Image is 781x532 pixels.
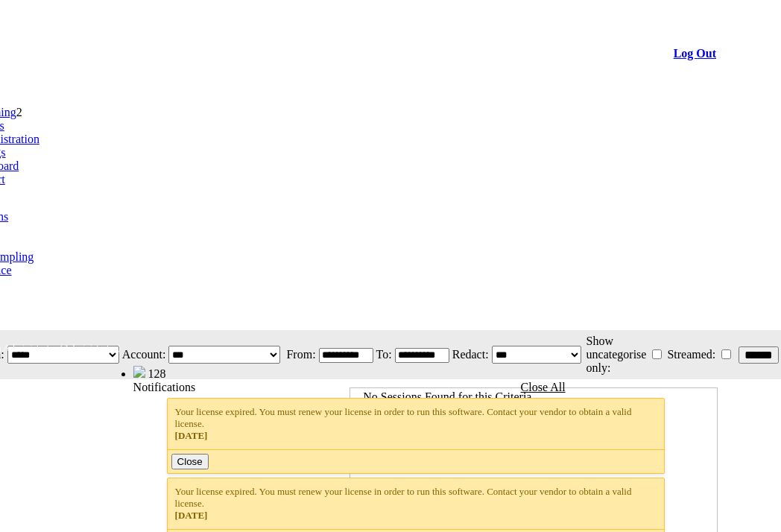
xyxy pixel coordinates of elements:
[171,454,209,469] button: Close
[674,47,716,60] a: Log Out
[521,381,566,393] a: Close All
[148,367,166,380] span: 128
[133,366,145,378] img: bell25.png
[175,510,208,521] span: [DATE]
[175,430,208,441] span: [DATE]
[667,348,715,361] span: Streamed:
[175,406,657,442] div: Your license expired. You must renew your license in order to run this software. Contact your ven...
[133,381,675,394] div: Notifications
[16,106,22,118] span: 2
[175,486,657,522] div: Your license expired. You must renew your license in order to run this software. Contact your ven...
